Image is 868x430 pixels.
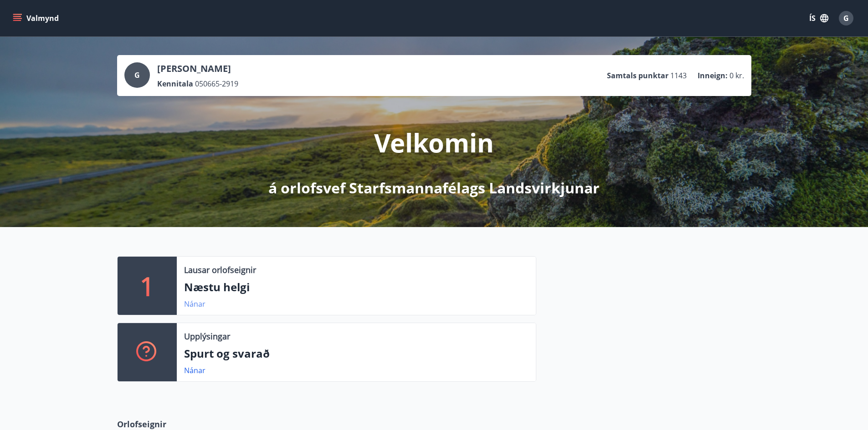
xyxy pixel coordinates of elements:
[184,330,230,342] p: Upplýsingar
[157,62,238,75] p: [PERSON_NAME]
[268,178,600,198] p: á orlofsvef Starfsmannafélags Landsvirkjunar
[670,71,687,81] span: 1143
[184,264,256,276] p: Lausar orlofseignir
[11,10,62,26] button: menu
[134,70,140,80] span: G
[157,79,193,89] p: Kennitala
[729,71,744,81] span: 0 kr.
[374,125,494,160] p: Velkomin
[607,71,668,81] p: Samtals punktar
[117,418,166,430] span: Orlofseignir
[140,268,154,303] p: 1
[804,10,833,26] button: ÍS
[843,13,849,23] span: G
[184,299,205,309] a: Nánar
[184,279,529,295] p: Næstu helgi
[184,365,205,375] a: Nánar
[195,79,238,89] span: 050665-2919
[184,346,529,361] p: Spurt og svarað
[698,71,728,81] p: Inneign :
[835,7,857,29] button: G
